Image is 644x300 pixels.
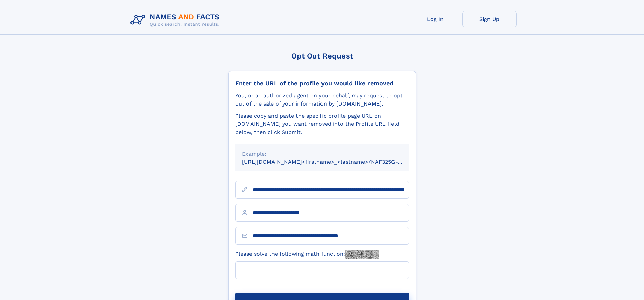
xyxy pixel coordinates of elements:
a: Log In [408,11,462,27]
small: [URL][DOMAIN_NAME]<firstname>_<lastname>/NAF325G-xxxxxxxx [242,159,422,165]
div: Opt Out Request [228,52,416,60]
a: Sign Up [462,11,517,27]
div: Enter the URL of the profile you would like removed [235,79,409,87]
div: You, or an authorized agent on your behalf, may request to opt-out of the sale of your informatio... [235,92,409,108]
div: Example: [242,150,402,158]
img: Logo Names and Facts [128,11,225,29]
label: Please solve the following math function: [235,250,379,259]
div: Please copy and paste the specific profile page URL on [DOMAIN_NAME] you want removed into the Pr... [235,112,409,136]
